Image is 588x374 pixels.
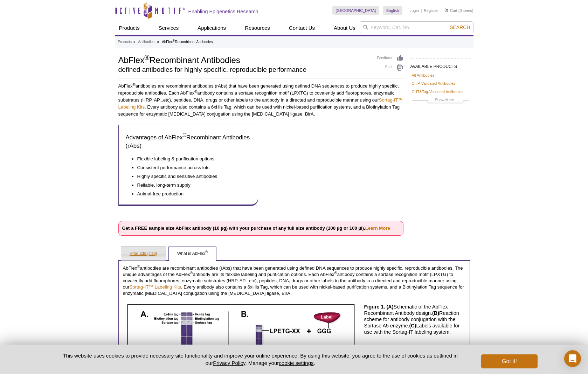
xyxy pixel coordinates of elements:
h4: Schematic of the AbFlex Recombinant Antibody design. Reaction scheme for antibody conjugation wit... [364,304,465,335]
sup: ® [144,54,150,61]
a: ChIP-Validated Antibodies [412,80,456,86]
a: Privacy Policy [213,360,245,366]
input: Keyword, Cat. No. [360,21,473,33]
a: What is AbFlex® [169,247,216,261]
p: AbFlex antibodies are recombinant antibodies (rAbs) that have been generated using defined DNA se... [118,83,403,118]
a: All Antibodies [412,72,435,78]
li: Flexible labeling & purification options [137,155,244,162]
strong: Figure 1. (A) [364,304,394,310]
li: Consistent performance across lots [137,162,244,171]
p: This website uses cookies to provide necessary site functionality and improve your online experie... [51,352,470,367]
button: Got it! [481,354,537,368]
sup: ® [205,250,208,254]
li: AbFlex Recombinant Antibodies [162,40,213,44]
sup: ® [133,82,136,86]
h3: Advantages of AbFlex Recombinant Antibodies (rAbs) [126,133,251,150]
a: Register [424,8,438,13]
a: Antibodies [138,39,154,45]
a: Feedback [377,54,403,62]
a: Print [377,64,403,71]
li: » [133,40,136,44]
a: Show More [412,97,469,105]
a: Products [115,21,144,35]
h1: AbFlex Recombinant Antibodies [118,54,370,65]
a: Contact Us [285,21,319,35]
strong: (C) [409,323,416,328]
li: Highly specific and sensitive antibodies [137,171,244,180]
li: | [421,6,422,15]
img: Your Cart [445,8,448,12]
a: Sortag-IT™ Labeling Kits [130,284,181,290]
h2: AVAILABLE PRODUCTS [410,58,470,71]
sup: ® [173,39,175,42]
a: Products (119) [121,247,166,261]
button: Search [448,24,472,30]
a: Products [118,39,132,45]
strong: Get a FREE sample size AbFlex antibody (10 µg) with your purchase of any full size antibody (100 ... [122,226,390,231]
a: Login [409,8,419,13]
a: Resources [241,21,274,35]
a: [GEOGRAPHIC_DATA] [332,6,380,15]
li: Reliable, long-term supply [137,180,244,189]
sup: ® [183,133,186,138]
sup: ® [194,89,197,93]
a: Learn More [365,226,390,231]
span: Search [450,25,470,30]
sup: ® [190,271,193,275]
a: CUT&Tag-Validated Antibodies [412,89,463,95]
p: AbFlex antibodies are recombinant antibodies (rAbs) that have been generated using defined DNA se... [123,265,465,297]
li: » [157,40,159,44]
button: cookie settings [279,360,313,366]
h2: Enabling Epigenetics Research [188,8,258,15]
iframe: Recombinant Antibodies - What are they, and why should you be using them? [263,125,403,203]
sup: ® [137,264,140,269]
li: Animal-free production [137,189,244,198]
a: Services [154,21,183,35]
a: About Us [330,21,360,35]
a: Applications [193,21,230,35]
div: Open Intercom Messenger [564,350,581,367]
h2: defined antibodies for highly specific, reproducible performance [118,67,370,73]
li: (0 items) [445,6,473,15]
sup: ® [334,271,337,275]
a: Cart [445,8,457,13]
a: English [383,6,402,15]
strong: (B) [432,310,439,316]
